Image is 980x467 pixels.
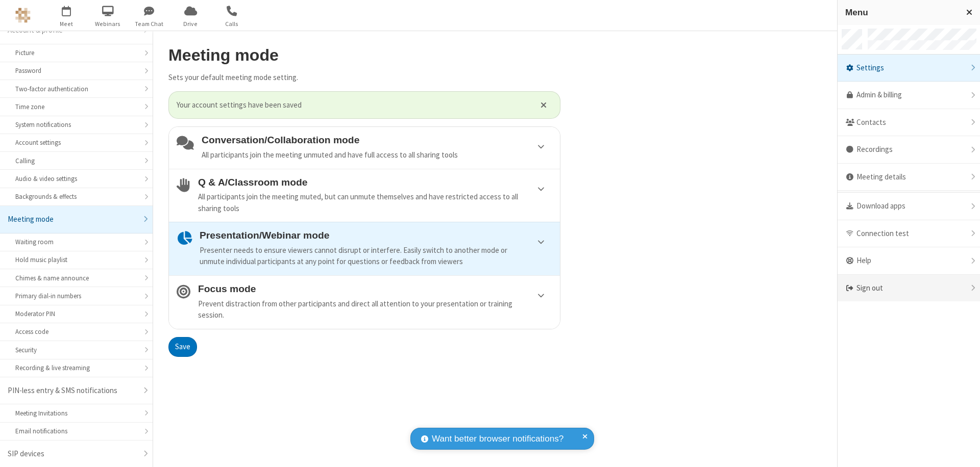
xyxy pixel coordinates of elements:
h4: Conversation/Collaboration mode [202,135,552,145]
h2: Meeting mode [168,46,560,64]
div: Sign out [838,275,980,302]
div: Calling [15,156,137,166]
div: Time zone [15,102,137,112]
div: Hold music playlist [15,255,137,265]
p: Sets your default meeting mode setting. [168,72,560,84]
span: Webinars [89,19,127,29]
div: Security [15,345,137,355]
div: Two-factor authentication [15,84,137,94]
div: Meeting details [838,164,980,191]
span: Drive [171,19,210,29]
span: Calls [213,19,251,29]
h3: Menu [845,8,957,17]
button: Save [168,337,197,357]
h4: Presentation/Webinar mode [200,230,552,241]
div: Email notifications [15,426,137,436]
img: QA Selenium DO NOT DELETE OR CHANGE [15,8,31,23]
div: Recording & live streaming [15,363,137,373]
div: Recordings [838,136,980,164]
span: Meet [47,19,86,29]
span: Team Chat [130,19,168,29]
div: SIP devices [8,448,137,460]
div: Meeting Invitations [15,408,137,418]
h4: Q & A/Classroom mode [198,177,552,188]
div: Chimes & name announce [15,273,137,283]
span: Your account settings have been saved [177,99,528,111]
div: Account settings [15,138,137,147]
div: Connection test [838,220,980,248]
div: All participants join the meeting unmuted and have full access to all sharing tools [202,149,552,161]
div: Prevent distraction from other participants and direct all attention to your presentation or trai... [198,298,552,321]
div: Primary dial-in numbers [15,291,137,301]
div: Access code [15,327,137,336]
div: Settings [838,55,980,82]
div: Waiting room [15,237,137,247]
div: Contacts [838,109,980,137]
div: All participants join the meeting muted, but can unmute themselves and have restricted access to ... [198,191,552,214]
a: Admin & billing [838,82,980,109]
h4: Focus mode [198,283,552,294]
div: PIN-less entry & SMS notifications [8,385,137,397]
div: System notifications [15,120,137,129]
div: Moderator PIN [15,309,137,319]
div: Password [15,66,137,75]
div: Download apps [838,193,980,220]
div: Help [838,247,980,275]
span: Want better browser notifications? [432,432,563,446]
div: Picture [15,48,137,58]
div: Backgrounds & effects [15,192,137,201]
div: Presenter needs to ensure viewers cannot disrupt or interfere. Easily switch to another mode or u... [200,245,552,268]
div: Meeting mode [8,214,137,225]
div: Audio & video settings [15,174,137,184]
button: Close alert [535,97,552,113]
